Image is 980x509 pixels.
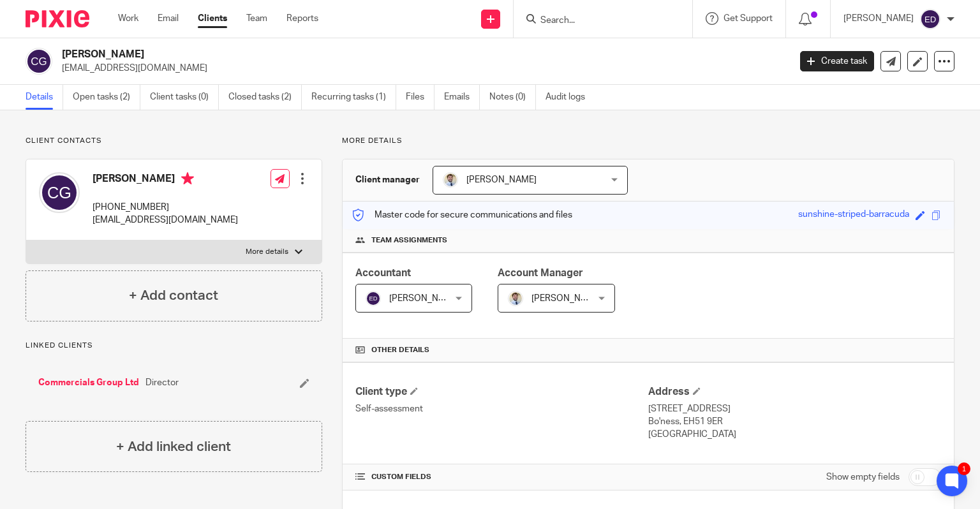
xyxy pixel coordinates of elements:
a: Reports [286,12,318,25]
a: Audit logs [546,85,595,110]
span: Other details [371,345,429,355]
p: [STREET_ADDRESS] [648,402,941,415]
a: Clients [198,12,227,25]
p: [EMAIL_ADDRESS][DOMAIN_NAME] [62,62,781,75]
img: 1693835698283.jfif [443,172,458,188]
p: [EMAIL_ADDRESS][DOMAIN_NAME] [93,214,238,226]
span: [PERSON_NAME] [531,294,602,303]
a: Emails [444,85,480,110]
a: Closed tasks (2) [228,85,302,110]
img: 1693835698283.jfif [508,291,523,306]
span: Accountant [355,268,411,278]
i: Primary [181,172,194,185]
span: Get Support [724,14,773,23]
a: Files [406,85,434,110]
a: Client tasks (0) [150,85,219,110]
h4: + Add linked client [116,437,231,457]
span: [PERSON_NAME] [389,294,459,303]
a: Open tasks (2) [73,85,140,110]
img: svg%3E [26,48,52,75]
input: Search [539,15,654,27]
p: More details [246,247,288,257]
a: Team [246,12,267,25]
span: Account Manager [498,268,583,278]
a: Create task [800,51,874,71]
a: Details [26,85,63,110]
h4: Address [648,385,941,399]
img: svg%3E [920,9,940,29]
img: svg%3E [366,291,381,306]
img: svg%3E [39,172,80,213]
span: [PERSON_NAME] [466,175,537,184]
p: [PERSON_NAME] [843,12,914,25]
h4: + Add contact [129,286,218,306]
a: Work [118,12,138,25]
h4: [PERSON_NAME] [93,172,238,188]
div: sunshine-striped-barracuda [798,208,909,223]
a: Commercials Group Ltd [38,376,139,389]
p: [PHONE_NUMBER] [93,201,238,214]
a: Recurring tasks (1) [311,85,396,110]
label: Show empty fields [826,471,900,483]
p: More details [342,136,954,146]
span: Team assignments [371,235,447,246]
p: Bo'ness, EH51 9ER [648,415,941,428]
p: Linked clients [26,341,322,351]
p: [GEOGRAPHIC_DATA] [648,428,941,441]
h3: Client manager [355,173,420,186]
span: Director [145,376,179,389]
p: Client contacts [26,136,322,146]
p: Master code for secure communications and files [352,209,572,221]
img: Pixie [26,10,89,27]
a: Notes (0) [489,85,536,110]
h4: Client type [355,385,648,399]
p: Self-assessment [355,402,648,415]
a: Email [158,12,179,25]
h2: [PERSON_NAME] [62,48,637,61]
h4: CUSTOM FIELDS [355,472,648,482]
div: 1 [958,462,970,475]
